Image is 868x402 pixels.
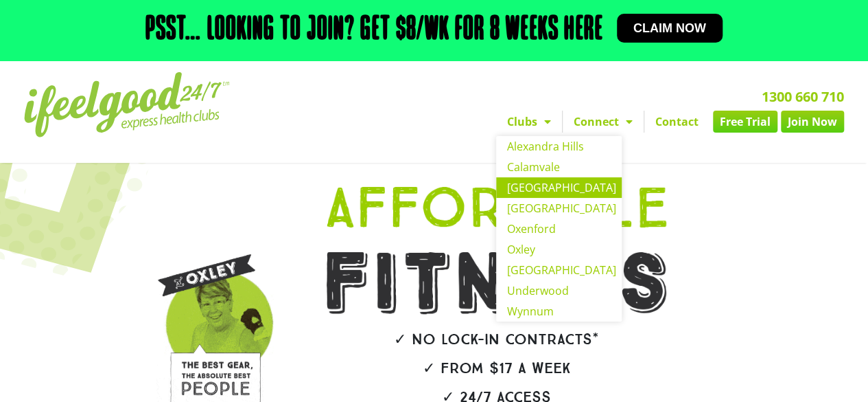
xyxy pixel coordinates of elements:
[496,198,622,219] a: [GEOGRAPHIC_DATA]
[781,111,844,133] a: Join Now
[762,87,844,106] a: 1300 660 710
[496,260,622,280] a: [GEOGRAPHIC_DATA]
[496,219,622,239] a: Oxenford
[496,239,622,260] a: Oxley
[713,111,777,133] a: Free Trial
[496,111,562,133] a: Clubs
[285,361,709,376] h2: ✓ From $17 a week
[145,14,603,47] h2: Psst… Looking to join? Get $8/wk for 8 weeks here
[617,14,723,43] a: Claim now
[285,332,709,347] h2: ✓ No lock-in contracts*
[496,177,622,198] a: [GEOGRAPHIC_DATA]
[496,280,622,301] a: Underwood
[496,136,622,322] ul: Clubs
[633,22,706,34] span: Claim now
[316,111,844,133] nav: Menu
[644,111,709,133] a: Contact
[496,136,622,157] a: Alexandra Hills
[496,301,622,322] a: Wynnum
[563,111,644,133] a: Connect
[496,157,622,177] a: Calamvale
